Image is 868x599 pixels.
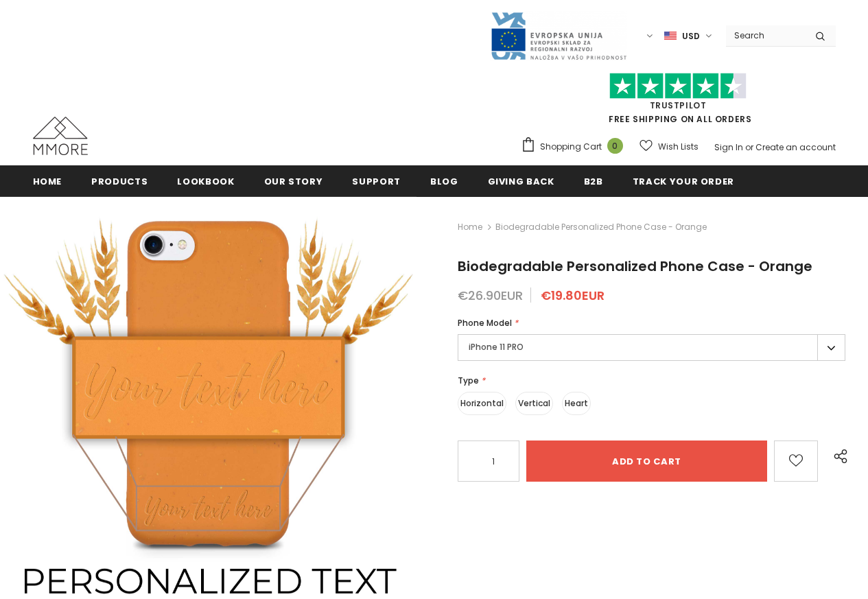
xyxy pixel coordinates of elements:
[521,79,836,125] span: FREE SHIPPING ON ALL ORDERS
[515,392,553,415] label: Vertical
[650,99,707,111] a: Trustpilot
[609,73,747,99] img: Trust Pilot Stars
[526,441,767,482] input: Add to cart
[488,175,554,188] span: Giving back
[633,165,734,196] a: Track your order
[658,140,699,154] span: Wish Lists
[640,134,699,158] a: Wish Lists
[430,165,458,196] a: Blog
[726,25,805,45] input: Search Site
[682,30,700,43] span: USD
[755,141,836,153] a: Create an account
[458,257,812,276] span: Biodegradable Personalized Phone Case - Orange
[352,175,401,188] span: support
[495,219,707,235] span: Biodegradable Personalized Phone Case - Orange
[177,165,234,196] a: Lookbook
[664,30,677,42] img: USD
[458,317,512,329] span: Phone Model
[264,175,323,188] span: Our Story
[633,175,734,188] span: Track your order
[458,287,523,304] span: €26.90EUR
[264,165,323,196] a: Our Story
[33,175,62,188] span: Home
[540,140,602,154] span: Shopping Cart
[490,11,627,61] img: Javni Razpis
[541,287,605,304] span: €19.80EUR
[607,138,623,154] span: 0
[430,175,458,188] span: Blog
[714,141,743,153] a: Sign In
[458,375,479,386] span: Type
[177,175,234,188] span: Lookbook
[458,219,482,235] a: Home
[458,392,506,415] label: Horizontal
[584,175,603,188] span: B2B
[584,165,603,196] a: B2B
[488,165,554,196] a: Giving back
[33,117,88,155] img: MMORE Cases
[490,30,627,41] a: Javni Razpis
[91,165,148,196] a: Products
[562,392,591,415] label: Heart
[91,175,148,188] span: Products
[352,165,401,196] a: support
[33,165,62,196] a: Home
[458,334,845,361] label: iPhone 11 PRO
[745,141,753,153] span: or
[521,137,630,157] a: Shopping Cart 0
